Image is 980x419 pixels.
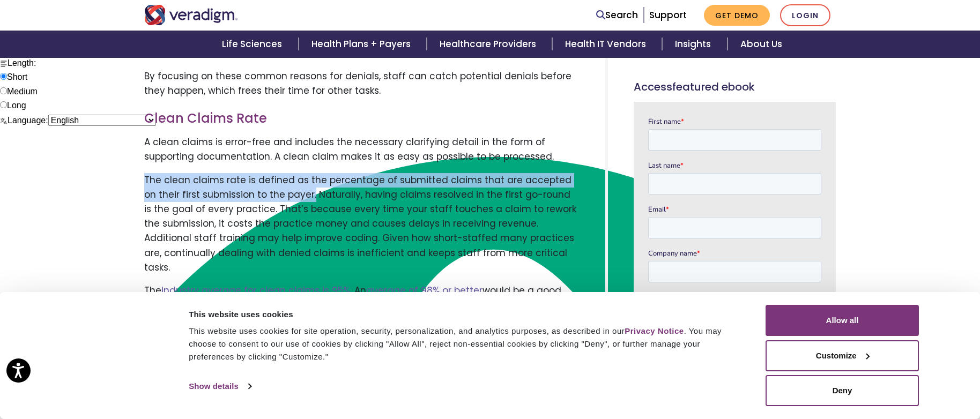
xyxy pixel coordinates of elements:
h5: Access [634,80,836,93]
button: Deny [766,375,919,406]
a: Support [649,9,687,21]
div: This website uses cookies [189,308,741,321]
a: Insights [662,31,727,58]
a: Life Sciences [209,31,298,58]
button: Allow all [766,305,919,336]
div: This website uses cookies for site operation, security, personalization, and analytics purposes, ... [189,325,741,363]
a: Login [780,4,830,26]
img: Veradigm logo [144,5,238,25]
p: The . An would be a good goal for a clean claims rate. [144,283,580,312]
a: industry average for clean claims is 95% [161,284,350,297]
label: Long [7,101,26,110]
a: Health Plans + Payers [299,31,427,58]
label: Short [7,72,27,82]
p: A clean claims is error-free and includes the necessary clarifying detail in the form of supporti... [144,135,580,164]
label: Medium [7,87,38,96]
iframe: Drift Chat Widget [774,342,967,406]
iframe: Form 0 [648,116,821,418]
h3: Clean Claims Rate [144,111,580,126]
a: Search [596,8,638,23]
a: Get Demo [704,5,770,26]
p: The clean claims rate is defined as the percentage of submitted claims that are accepted on their... [144,173,580,275]
button: Customize [766,340,919,371]
a: average of 98% or better [366,284,482,297]
a: Show details [189,378,251,394]
a: About Us [727,31,795,58]
a: Healthcare Providers [427,31,552,58]
span: Featured eBook [672,79,755,94]
a: Privacy Notice [625,326,684,335]
p: By focusing on these common reasons for denials, staff can catch potential denials before they ha... [144,69,580,98]
a: Health IT Vendors [552,31,662,58]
